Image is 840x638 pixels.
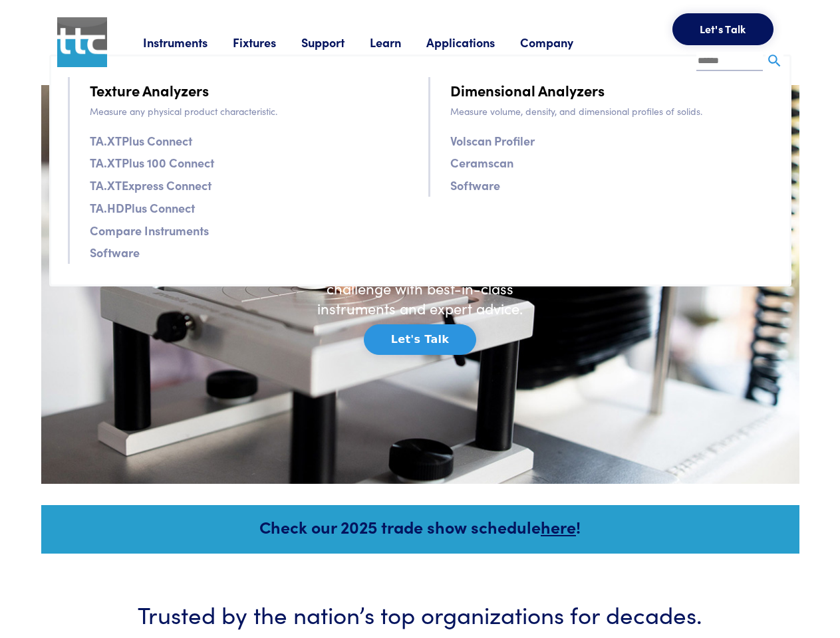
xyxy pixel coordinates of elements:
a: Instruments [143,34,233,51]
h6: Solve any texture analysis challenge with best-in-class instruments and expert advice. [307,258,533,319]
button: Let's Talk [364,324,476,355]
a: Applications [426,34,520,51]
a: Software [90,243,140,262]
a: Software [450,175,500,195]
a: Compare Instruments [90,221,209,240]
a: TA.HDPlus Connect [90,198,195,217]
a: Support [301,34,370,51]
h5: Check our 2025 trade show schedule ! [59,515,781,538]
p: Measure volume, density, and dimensional profiles of solids. [450,104,773,118]
a: Ceramscan [450,153,513,172]
a: here [541,515,576,538]
img: ttc_logo_1x1_v1.0.png [57,17,107,67]
p: Measure any physical product characteristic. [90,104,412,118]
a: TA.XTPlus 100 Connect [90,153,214,172]
a: Fixtures [233,34,301,51]
button: Let's Talk [672,13,773,45]
a: TA.XTExpress Connect [90,175,211,195]
a: Company [520,34,599,51]
a: Texture Analyzers [90,78,209,102]
a: Volscan Profiler [450,131,535,150]
a: Dimensional Analyzers [450,78,605,102]
a: Learn [370,34,426,51]
h3: Trusted by the nation’s top organizations for decades. [81,597,760,630]
a: TA.XTPlus Connect [90,131,192,150]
